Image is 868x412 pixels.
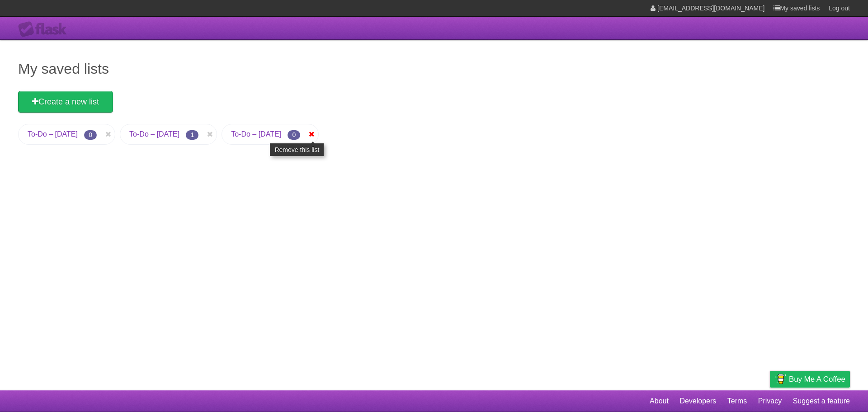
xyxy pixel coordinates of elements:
[758,393,782,410] a: Privacy
[770,371,850,388] a: Buy me a coffee
[231,130,281,138] a: To-Do – [DATE]
[727,393,747,410] a: Terms
[789,371,845,387] span: Buy me a coffee
[793,393,850,410] a: Suggest a feature
[679,393,716,410] a: Developers
[186,130,198,140] span: 1
[18,91,113,113] a: Create a new list
[18,58,850,80] h1: My saved lists
[18,21,72,38] div: Flask
[129,130,179,138] a: To-Do – [DATE]
[288,130,300,140] span: 0
[774,371,787,387] img: Buy me a coffee
[84,130,97,140] span: 0
[650,393,669,410] a: About
[28,130,78,138] a: To-Do – [DATE]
